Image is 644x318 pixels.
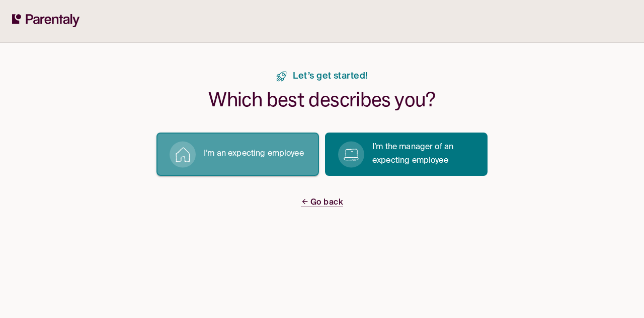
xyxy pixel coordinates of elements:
p: I’m an expecting employee [204,147,304,161]
p: I’m the manager of an expecting employee [372,141,475,168]
span: Go back [301,199,343,207]
h1: Which best describes you? [208,88,435,112]
button: I’m the manager of an expecting employee [325,133,488,176]
button: I’m an expecting employee [156,133,319,176]
span: Let’s get started! [293,71,367,82]
a: Go back [301,196,343,210]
